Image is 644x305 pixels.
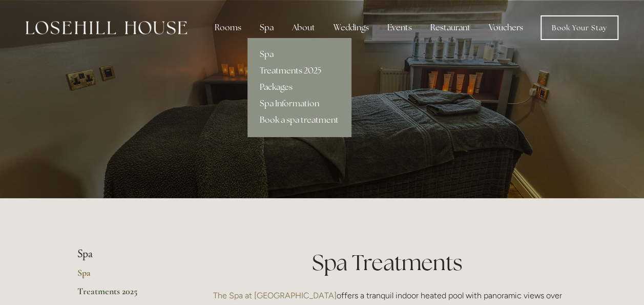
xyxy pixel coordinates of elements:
a: Book Your Stay [541,15,618,40]
div: Events [379,17,420,38]
a: Spa Information [247,96,351,112]
a: Spa [77,267,175,285]
a: Treatments 2025 [247,63,351,79]
a: Vouchers [481,17,531,38]
a: The Spa at [GEOGRAPHIC_DATA] [213,291,337,300]
a: Packages [247,79,351,96]
div: Restaurant [422,17,479,38]
a: Book a spa treatment [247,112,351,128]
div: Weddings [325,17,377,38]
div: Spa [252,17,282,38]
a: Spa [247,46,351,63]
li: Spa [77,247,175,261]
a: Treatments 2025 [77,285,175,304]
h1: Spa Treatments [208,247,567,278]
div: Rooms [206,17,250,38]
img: Losehill House [26,21,187,34]
div: About [284,17,323,38]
